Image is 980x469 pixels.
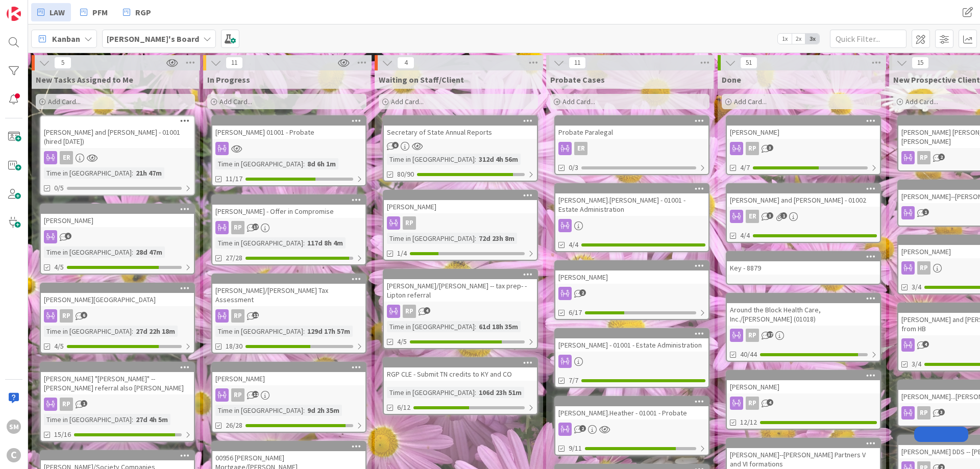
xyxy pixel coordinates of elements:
div: [PERSON_NAME] [727,126,880,139]
div: [PERSON_NAME] [727,380,880,393]
div: C [7,448,21,462]
div: Time in [GEOGRAPHIC_DATA] [387,154,475,165]
div: RGP CLE - Submit TN credits to KY and CO [384,358,537,381]
span: 1 [922,209,929,215]
div: RP [746,397,759,410]
div: Time in [GEOGRAPHIC_DATA] [387,233,475,244]
span: 6 [392,142,399,149]
span: 2 [938,154,945,160]
div: RP [212,309,365,323]
span: Add Card... [48,97,81,106]
div: [PERSON_NAME] and [PERSON_NAME] - 01001 (hired [DATE]) [41,116,194,148]
div: [PERSON_NAME].Heather - 01001 - Probate [555,397,708,419]
span: : [303,405,305,416]
span: 1/4 [397,248,407,259]
span: 6/17 [569,307,582,318]
div: 312d 4h 56m [476,154,521,165]
div: [PERSON_NAME] - Offer in Compromise [212,205,365,218]
span: 4/5 [54,262,64,273]
div: [PERSON_NAME] and [PERSON_NAME] - 01002 [727,184,880,207]
span: 37 [767,331,773,338]
span: 3/4 [912,282,921,292]
div: Key - 8879 [727,252,880,275]
div: [PERSON_NAME] [384,200,537,213]
div: Time in [GEOGRAPHIC_DATA] [44,414,132,425]
span: 11/17 [226,174,242,184]
div: [PERSON_NAME] 01001 - Probate [212,116,365,139]
div: [PERSON_NAME] [41,205,194,227]
span: 18/30 [226,341,242,352]
div: [PERSON_NAME]/[PERSON_NAME] -- tax prep- - Lipton referral [384,279,537,302]
span: 4 [767,399,773,406]
div: [PERSON_NAME]/[PERSON_NAME] Tax Assessment [212,284,365,306]
span: 6 [81,312,87,318]
span: 27/28 [226,253,242,263]
div: RP [746,142,759,155]
div: Around the Block Health Care, Inc./[PERSON_NAME] (01018) [727,294,880,326]
div: RP [231,221,244,234]
span: 11 [252,312,259,318]
span: 3x [805,34,819,44]
span: : [132,326,133,337]
span: 9/11 [569,443,582,454]
span: 11 [569,57,586,69]
span: 12 [252,391,259,398]
span: 2x [792,34,805,44]
div: Key - 8879 [727,261,880,275]
input: Quick Filter... [830,30,906,48]
span: 7/7 [569,375,578,386]
div: RP [41,309,194,323]
div: RP [212,221,365,234]
span: 15/16 [54,429,71,440]
span: 4/4 [569,239,578,250]
span: LAW [50,6,65,18]
span: Done [722,75,741,85]
div: [PERSON_NAME] [555,270,708,284]
div: ER [574,142,587,155]
span: 1x [778,34,792,44]
div: Time in [GEOGRAPHIC_DATA] [215,158,303,169]
span: 6 [65,233,71,239]
span: 5 [54,57,71,69]
span: 0/5 [54,183,64,193]
a: RGP [117,3,157,21]
div: RP [403,305,416,318]
div: [PERSON_NAME] and [PERSON_NAME] - 01002 [727,193,880,207]
div: Time in [GEOGRAPHIC_DATA] [387,321,475,332]
div: [PERSON_NAME] [727,371,880,393]
span: Add Card... [391,97,424,106]
span: 2 [579,425,586,432]
div: Time in [GEOGRAPHIC_DATA] [387,387,475,398]
div: Time in [GEOGRAPHIC_DATA] [215,326,303,337]
div: [PERSON_NAME] 01001 - Probate [212,126,365,139]
div: Time in [GEOGRAPHIC_DATA] [215,237,303,249]
span: 4/7 [740,162,750,173]
span: 12/12 [740,417,757,428]
span: RGP [135,6,151,18]
div: 21h 47m [133,167,164,179]
div: [PERSON_NAME]/[PERSON_NAME] -- tax prep- - Lipton referral [384,270,537,302]
span: 11 [226,57,243,69]
span: : [132,167,133,179]
div: [PERSON_NAME] [727,116,880,139]
div: RP [917,261,930,275]
span: Add Card... [734,97,767,106]
span: In Progress [207,75,250,85]
span: 3/4 [912,359,921,369]
div: [PERSON_NAME].[PERSON_NAME] - 01001 - Estate Administration [555,184,708,216]
span: 51 [740,57,757,69]
div: [PERSON_NAME] [212,363,365,385]
span: : [303,237,305,249]
div: 27d 22h 18m [133,326,178,337]
div: [PERSON_NAME].Heather - 01001 - Probate [555,406,708,419]
div: 117d 8h 4m [305,237,346,249]
div: RP [41,398,194,411]
div: [PERSON_NAME] "[PERSON_NAME]" -- [PERSON_NAME] referral also [PERSON_NAME] [41,372,194,394]
div: RP [60,398,73,411]
div: 72d 23h 8m [476,233,517,244]
span: Waiting on Staff/Client [379,75,464,85]
div: Time in [GEOGRAPHIC_DATA] [44,246,132,258]
div: [PERSON_NAME] [212,372,365,385]
div: RP [231,388,244,402]
span: 4 [397,57,414,69]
